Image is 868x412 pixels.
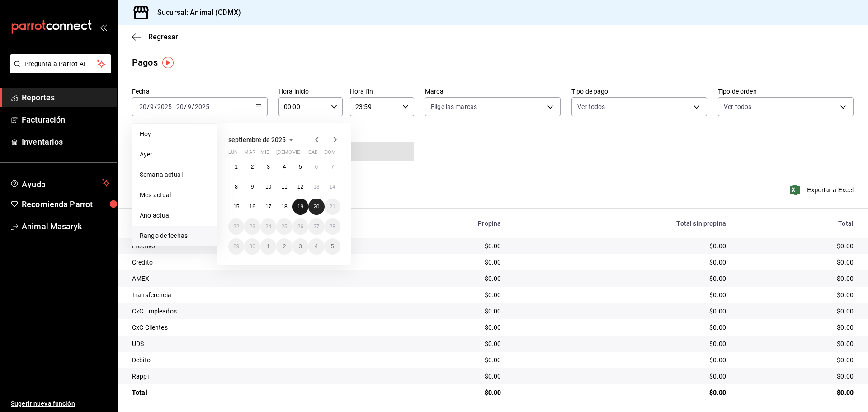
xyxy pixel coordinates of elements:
[331,164,334,170] abbr: 7 de septiembre de 2025
[515,323,726,332] div: $0.00
[297,204,303,210] abbr: 19 de septiembre de 2025
[741,355,854,365] div: $0.00
[22,136,110,148] span: Inventarios
[276,159,292,175] button: 4 de septiembre de 2025
[228,179,244,195] button: 8 de septiembre de 2025
[22,220,110,232] span: Animal Masaryk
[313,223,319,230] abbr: 27 de septiembre de 2025
[244,149,255,159] abbr: martes
[132,274,369,283] div: AMEX
[741,274,854,283] div: $0.00
[140,190,210,200] span: Mes actual
[162,57,174,68] button: Tooltip marker
[383,339,501,348] div: $0.00
[431,102,477,111] span: Elige las marcas
[741,290,854,299] div: $0.00
[313,204,319,210] abbr: 20 de septiembre de 2025
[140,150,210,159] span: Ayer
[292,199,308,215] button: 19 de septiembre de 2025
[383,274,501,283] div: $0.00
[22,198,110,210] span: Recomienda Parrot
[228,159,244,175] button: 1 de septiembre de 2025
[267,164,270,170] abbr: 3 de septiembre de 2025
[249,243,255,250] abbr: 30 de septiembre de 2025
[260,238,276,255] button: 1 de octubre de 2025
[741,220,854,227] div: Total
[741,323,854,332] div: $0.00
[330,184,335,190] abbr: 14 de septiembre de 2025
[515,242,726,251] div: $0.00
[22,114,110,126] span: Facturación
[383,258,501,267] div: $0.00
[148,33,178,41] span: Regresar
[741,242,854,251] div: $0.00
[331,243,334,250] abbr: 5 de octubre de 2025
[281,204,287,210] abbr: 18 de septiembre de 2025
[140,211,210,220] span: Año actual
[292,238,308,255] button: 3 de octubre de 2025
[99,24,107,31] button: open_drawer_menu
[260,149,269,159] abbr: miércoles
[299,243,302,250] abbr: 3 de octubre de 2025
[24,59,97,69] span: Pregunta a Parrot AI
[741,339,854,348] div: $0.00
[265,223,271,230] abbr: 24 de septiembre de 2025
[228,218,244,235] button: 22 de septiembre de 2025
[184,103,187,110] span: /
[383,388,501,397] div: $0.00
[233,204,239,210] abbr: 15 de septiembre de 2025
[150,103,154,110] input: --
[515,372,726,381] div: $0.00
[276,149,330,159] abbr: jueves
[244,199,260,215] button: 16 de septiembre de 2025
[132,33,178,41] button: Regresar
[260,199,276,215] button: 17 de septiembre de 2025
[283,243,286,250] abbr: 2 de octubre de 2025
[292,159,308,175] button: 5 de septiembre de 2025
[139,103,147,110] input: --
[308,179,324,195] button: 13 de septiembre de 2025
[132,339,369,348] div: UDS
[383,220,501,227] div: Propina
[515,274,726,283] div: $0.00
[6,66,111,75] a: Pregunta a Parrot AI
[187,103,192,110] input: --
[425,88,561,95] label: Marca
[251,164,254,170] abbr: 2 de septiembre de 2025
[383,242,501,251] div: $0.00
[249,223,255,230] abbr: 23 de septiembre de 2025
[325,218,340,235] button: 28 de septiembre de 2025
[571,88,707,95] label: Tipo de pago
[251,184,254,190] abbr: 9 de septiembre de 2025
[278,88,343,95] label: Hora inicio
[292,179,308,195] button: 12 de septiembre de 2025
[11,399,110,408] span: Sugerir nueva función
[308,218,324,235] button: 27 de septiembre de 2025
[267,243,270,250] abbr: 1 de octubre de 2025
[260,159,276,175] button: 3 de septiembre de 2025
[325,179,340,195] button: 14 de septiembre de 2025
[154,103,157,110] span: /
[330,223,335,230] abbr: 28 de septiembre de 2025
[132,290,369,299] div: Transferencia
[792,185,854,195] button: Exportar a Excel
[383,323,501,332] div: $0.00
[315,164,318,170] abbr: 6 de septiembre de 2025
[308,159,324,175] button: 6 de septiembre de 2025
[383,307,501,316] div: $0.00
[260,218,276,235] button: 24 de septiembre de 2025
[383,355,501,365] div: $0.00
[325,199,340,215] button: 21 de septiembre de 2025
[724,102,751,111] span: Ver todos
[147,103,150,110] span: /
[150,7,241,18] h3: Sucursal: Animal (CDMX)
[22,177,98,188] span: Ayuda
[515,339,726,348] div: $0.00
[260,179,276,195] button: 10 de septiembre de 2025
[194,103,210,110] input: ----
[383,290,501,299] div: $0.00
[718,88,854,95] label: Tipo de orden
[330,204,335,210] abbr: 21 de septiembre de 2025
[515,388,726,397] div: $0.00
[325,159,340,175] button: 7 de septiembre de 2025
